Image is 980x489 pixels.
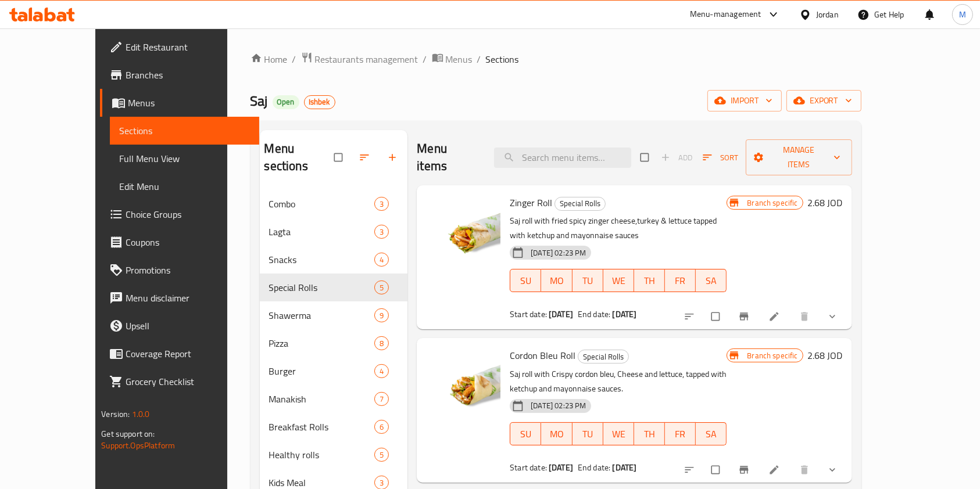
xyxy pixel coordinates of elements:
span: Select all sections [327,146,352,168]
span: Menus [446,52,473,66]
span: TU [577,426,599,443]
b: [DATE] [613,460,637,475]
span: Select to update [704,305,729,328]
span: 3 [375,477,388,488]
span: Combo [269,197,375,211]
a: Edit Restaurant [100,33,259,61]
a: Choice Groups [100,200,259,228]
button: Sort [700,149,741,167]
div: items [374,392,389,406]
div: Breakfast Rolls6 [260,413,408,441]
button: delete [792,304,820,329]
span: 9 [375,310,388,321]
div: Burger4 [260,357,408,385]
span: Coverage Report [126,347,250,361]
div: Healthy rolls [269,448,375,462]
span: Sort [703,151,738,164]
a: Menus [100,89,259,117]
button: SU [510,269,541,292]
img: Cordon Bleu Roll [426,347,500,422]
span: SU [515,272,537,289]
span: Select to update [704,459,729,481]
h2: Menu sections [264,140,335,175]
span: End date: [578,307,610,322]
span: Manage items [755,143,843,172]
b: [DATE] [549,460,573,475]
span: 5 [375,450,388,461]
button: TH [634,422,665,445]
svg: Show Choices [827,311,838,322]
span: MO [546,426,567,443]
button: TU [573,269,603,292]
div: Shawerma9 [260,301,408,329]
span: Branch specific [742,197,802,208]
span: Snacks [269,253,375,267]
button: Manage items [746,139,852,175]
a: Sections [110,117,259,145]
li: / [423,52,427,66]
span: Open [273,97,299,107]
span: Restaurants management [315,52,419,66]
button: show more [820,457,847,483]
span: SA [700,426,722,443]
div: items [374,197,389,211]
span: WE [608,426,630,443]
span: Menu disclaimer [126,291,250,305]
span: 4 [375,254,388,265]
div: items [374,308,389,322]
img: Zinger Roll [426,195,500,269]
span: Shawerma [269,308,375,322]
a: Menus [432,52,473,67]
div: Burger [269,364,375,378]
button: Branch-specific-item [731,304,759,329]
span: Ishbek [305,97,335,107]
div: Manakish7 [260,385,408,413]
span: Menus [128,96,250,110]
div: Special Rolls [555,197,606,211]
span: Full Menu View [119,152,250,166]
span: Breakfast Rolls [269,420,375,434]
button: delete [792,457,820,483]
span: FR [670,272,691,289]
span: Branch specific [742,350,802,361]
div: Healthy rolls5 [260,441,408,469]
button: MO [541,269,572,292]
span: Sections [486,52,519,66]
span: Sort items [695,149,746,167]
span: Edit Menu [119,179,250,193]
div: items [374,336,389,350]
span: Promotions [126,263,250,277]
span: Branches [126,68,250,82]
div: Pizza [269,336,375,350]
div: Lagta3 [260,218,408,246]
button: TH [634,269,665,292]
div: items [374,364,389,378]
button: sort-choices [677,304,704,329]
a: Full Menu View [110,145,259,172]
span: Coupons [126,235,250,249]
span: Sort sections [352,145,380,170]
span: MO [546,272,567,289]
div: Special Rolls [578,350,629,364]
span: End date: [578,460,610,475]
span: import [717,94,772,108]
a: Edit menu item [768,311,782,322]
span: export [796,94,852,108]
span: Start date: [510,460,547,475]
a: Branches [100,61,259,89]
a: Home [251,52,288,66]
li: / [477,52,481,66]
a: Coupons [100,228,259,256]
span: Zinger Roll [510,194,552,211]
button: FR [665,269,696,292]
span: Choice Groups [126,207,250,221]
button: WE [603,422,634,445]
span: Get support on: [101,426,155,441]
span: Version: [101,407,130,422]
div: Open [273,95,299,109]
span: Special Rolls [269,281,375,294]
span: TU [577,272,599,289]
div: items [374,253,389,267]
span: Special Rolls [578,350,628,364]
